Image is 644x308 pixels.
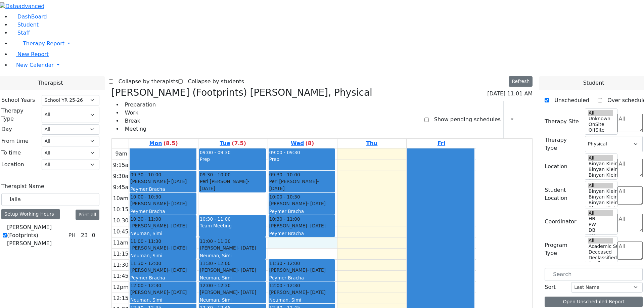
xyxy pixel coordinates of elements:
[130,245,196,251] div: [PERSON_NAME]
[269,200,335,207] div: [PERSON_NAME]
[130,267,196,273] div: [PERSON_NAME]
[38,79,63,87] span: Therapist
[112,272,139,280] div: 11:45am
[269,267,335,273] div: [PERSON_NAME]
[130,216,161,222] span: 10:30 - 11:00
[588,261,613,266] option: Declines
[588,200,613,206] option: Binyan Klein 3
[588,216,613,222] option: HR
[114,150,129,158] div: 9am
[545,283,556,291] label: Sort
[200,252,265,259] div: Neuman, Simi
[17,13,47,20] span: DashBoard
[588,255,613,261] option: Declassified
[200,156,265,163] div: Prep
[617,214,643,232] textarea: Search
[583,79,604,87] span: Student
[269,150,300,155] span: 09:00 - 09:30
[130,252,196,259] div: Neuman, Simi
[11,58,644,72] a: New Calendar
[17,51,49,57] span: New Report
[269,282,300,289] span: 12:00 - 12:30
[200,222,265,229] div: Team Meeting
[200,282,231,289] span: 12:00 - 12:30
[130,178,196,185] div: [PERSON_NAME]
[1,161,24,169] label: Location
[200,171,231,178] span: 09:30 - 10:00
[528,114,533,125] div: Delete
[200,297,265,303] div: Neuman, Simi
[200,289,265,296] div: [PERSON_NAME]
[516,114,520,125] div: Report
[112,228,139,236] div: 10:45am
[80,231,89,239] div: 23
[200,179,249,191] span: - [DATE]
[90,231,96,239] div: 0
[588,206,613,211] option: Binyan Klein 2
[588,222,613,227] option: PW
[200,274,265,281] div: Neuman, Simi
[588,178,613,184] option: Binyan Klein 2
[112,250,139,258] div: 11:15am
[269,179,319,191] span: - [DATE]
[122,117,156,125] li: Break
[269,178,335,192] div: Perl [PERSON_NAME]
[200,192,265,199] div: [PERSON_NAME]
[617,241,643,260] textarea: Search
[112,261,139,269] div: 11:30am
[269,297,335,303] div: Neuman, Simi
[588,161,613,167] option: Binyan Klein 5
[588,244,613,249] option: Academic Support
[122,101,156,109] li: Preparation
[112,161,135,169] div: 9:15am
[588,194,613,200] option: Binyan Klein 4
[168,267,187,273] span: - [DATE]
[617,186,643,205] textarea: Search
[200,178,265,192] div: Perl [PERSON_NAME]
[112,206,139,214] div: 10:15am
[168,245,187,251] span: - [DATE]
[588,110,613,116] option: All
[23,40,64,47] span: Therapy Report
[11,51,49,57] a: New Report
[545,136,581,152] label: Therapy Type
[588,116,613,122] option: Unknown
[588,122,613,127] option: OnSite
[588,167,613,172] option: Binyan Klein 4
[65,231,78,239] div: PH
[238,245,256,251] span: - [DATE]
[168,223,187,228] span: - [DATE]
[130,260,161,267] span: 11:30 - 12:00
[148,139,179,148] a: August 25, 2025
[1,96,35,104] label: School Years
[1,137,29,145] label: From time
[545,118,579,126] label: Therapy Site
[200,260,231,267] span: 11:30 - 12:00
[164,139,178,147] label: (8.5)
[130,208,196,215] div: Peymer Bracha
[17,30,30,36] span: Staff
[219,139,247,148] a: August 26, 2025
[307,223,326,228] span: - [DATE]
[130,186,196,192] div: Peymer Bracha
[522,114,526,125] div: Setup
[130,297,196,303] div: Neuman, Simi
[588,210,613,216] option: All
[1,193,99,206] input: Search
[122,109,156,117] li: Work
[429,114,501,125] label: Show pending schedules
[168,179,187,184] span: - [DATE]
[1,209,60,219] div: Setup Working Hours
[112,183,135,191] div: 9:45am
[11,37,644,50] a: Therapy Report
[269,193,300,200] span: 10:00 - 10:30
[307,267,326,273] span: - [DATE]
[1,182,44,190] label: Therapist Name
[269,260,300,267] span: 11:30 - 12:00
[130,171,161,178] span: 09:30 - 10:00
[588,249,613,255] option: Deceased
[509,76,533,87] button: Refresh
[232,139,246,147] label: (7.5)
[269,289,335,296] div: [PERSON_NAME]
[200,245,265,251] div: [PERSON_NAME]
